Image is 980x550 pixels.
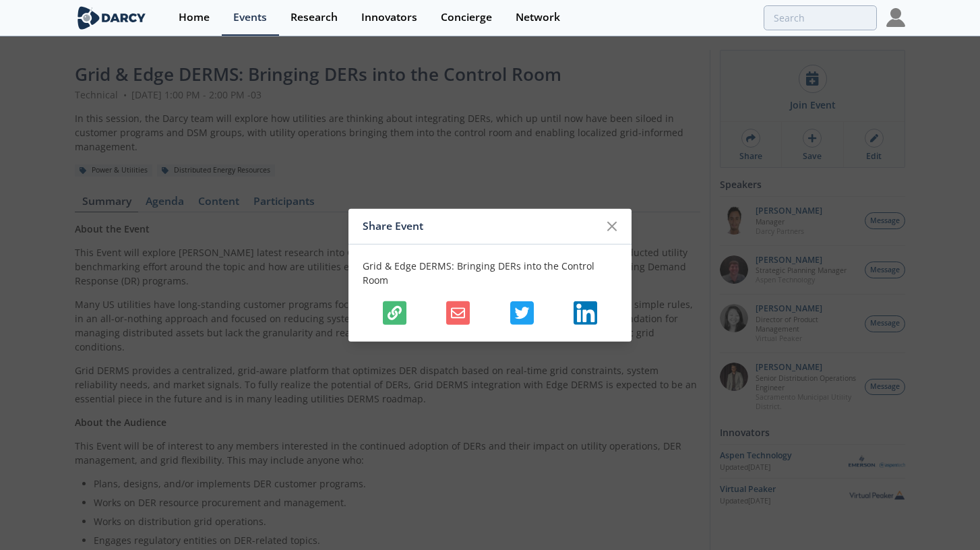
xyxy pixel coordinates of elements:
img: Profile [886,8,905,27]
div: Network [516,12,560,23]
div: Home [179,12,210,23]
div: Concierge [441,12,492,23]
input: Advanced Search [764,5,877,30]
div: Research [290,12,338,23]
div: Share Event [363,214,599,239]
img: logo-wide.svg [75,6,148,30]
img: Shares [574,301,597,325]
div: Innovators [361,12,417,23]
p: Grid & Edge DERMS: Bringing DERs into the Control Room [363,259,617,287]
img: Shares [510,301,534,325]
div: Events [233,12,267,23]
